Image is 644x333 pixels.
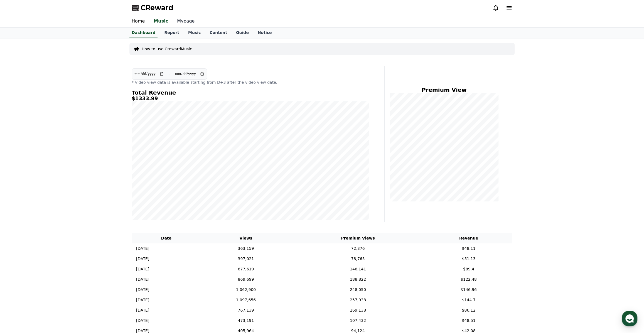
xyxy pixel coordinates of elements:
[291,243,425,254] td: 72,376
[291,264,425,274] td: 146,141
[2,176,37,190] a: Home
[425,285,512,295] td: $146.96
[72,176,107,190] a: Settings
[201,254,291,264] td: 397,021
[132,233,201,243] th: Date
[425,274,512,285] td: $122.48
[127,16,149,27] a: Home
[160,28,184,38] a: Report
[132,3,173,12] a: CReward
[201,315,291,326] td: 473,191
[291,315,425,326] td: 107,432
[291,254,425,264] td: 78,765
[425,315,512,326] td: $48.51
[132,96,369,101] h5: $1333.99
[201,295,291,305] td: 1,097,656
[201,243,291,254] td: 363,159
[291,274,425,285] td: 188,822
[425,264,512,274] td: $89.4
[425,243,512,254] td: $48.11
[136,246,149,251] p: [DATE]
[132,90,369,96] h4: Total Revenue
[132,80,369,85] p: * Video view data is available starting from D+3 after the video view date.
[142,46,192,52] a: How to use CrewardMusic
[201,274,291,285] td: 869,699
[141,3,173,12] span: CReward
[291,305,425,315] td: 169,138
[425,295,512,305] td: $144.7
[253,28,276,38] a: Notice
[153,16,169,27] a: Music
[184,28,205,38] a: Music
[201,233,291,243] th: Views
[136,277,149,282] p: [DATE]
[291,295,425,305] td: 257,938
[205,28,232,38] a: Content
[168,71,171,77] p: ~
[129,28,158,38] a: Dashboard
[232,28,253,38] a: Guide
[291,285,425,295] td: 248,050
[173,16,199,27] a: Mypage
[425,305,512,315] td: $86.12
[389,87,499,93] h4: Premium View
[201,285,291,295] td: 1,062,900
[14,185,24,189] span: Home
[425,254,512,264] td: $51.13
[82,185,96,189] span: Settings
[136,297,149,303] p: [DATE]
[291,233,425,243] th: Premium Views
[136,307,149,313] p: [DATE]
[136,266,149,272] p: [DATE]
[201,305,291,315] td: 767,139
[46,185,63,189] span: Messages
[136,287,149,293] p: [DATE]
[136,256,149,262] p: [DATE]
[201,264,291,274] td: 677,619
[37,176,72,190] a: Messages
[425,233,512,243] th: Revenue
[136,318,149,324] p: [DATE]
